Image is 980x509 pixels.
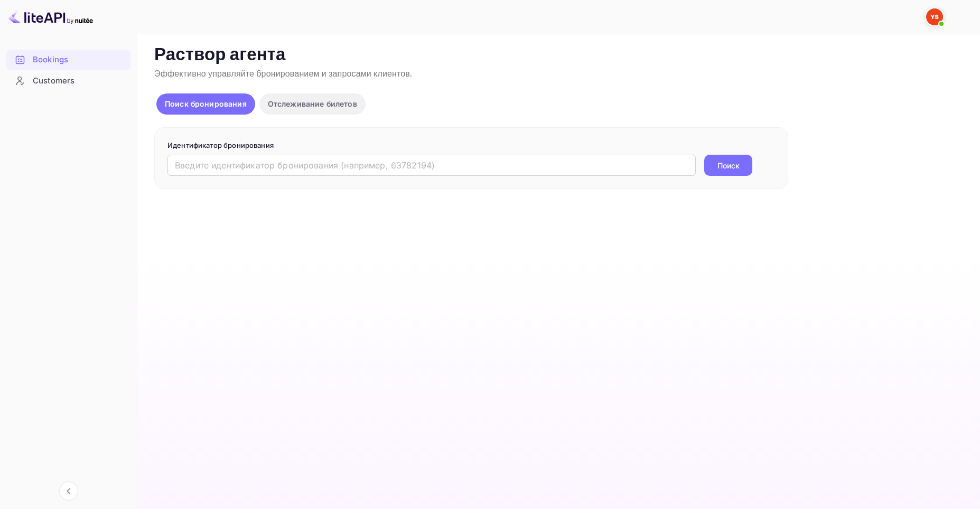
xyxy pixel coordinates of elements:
div: Customers [33,75,125,87]
img: Логотип LiteAPI [8,8,93,25]
ya-tr-span: Поиск бронирования [165,99,247,108]
div: Bookings [6,50,130,70]
input: Введите идентификатор бронирования (например, 63782194) [167,155,696,176]
ya-tr-span: Идентификатор бронирования [167,141,274,149]
div: Customers [6,71,130,91]
ya-tr-span: Поиск [717,160,740,171]
ya-tr-span: Эффективно управляйте бронированием и запросами клиентов. [154,69,412,80]
ya-tr-span: Отслеживание билетов [268,99,357,108]
div: Bookings [33,54,125,66]
img: Yandex Support [926,8,943,25]
button: Поиск [704,155,752,176]
ya-tr-span: Раствор агента [154,44,286,67]
button: Свернуть навигацию [59,482,78,501]
a: Customers [6,71,130,90]
a: Bookings [6,50,130,69]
